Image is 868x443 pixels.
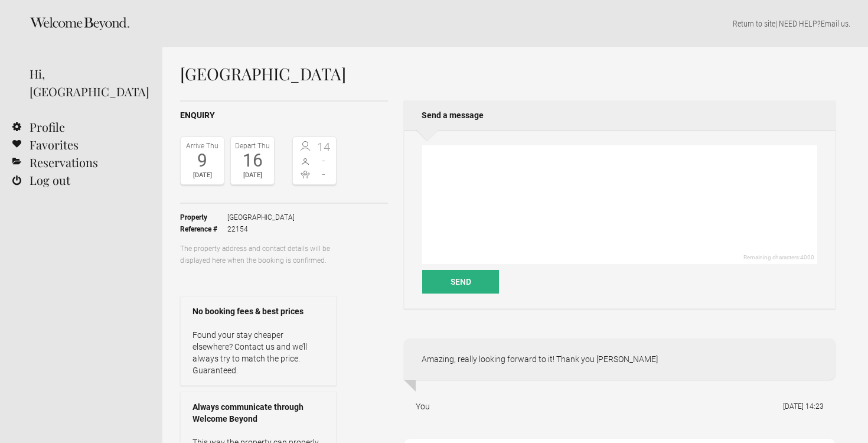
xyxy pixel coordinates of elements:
[821,19,849,28] a: Email us
[180,65,836,83] h1: [GEOGRAPHIC_DATA]
[192,329,324,376] p: Found your stay cheaper elsewhere? Contact us and we’ll always try to match the price. Guaranteed.
[733,19,775,28] a: Return to site
[184,152,221,170] div: 9
[234,140,271,152] div: Depart Thu
[180,223,227,235] strong: Reference #
[192,401,324,425] strong: Always communicate through Welcome Beyond
[227,223,295,235] span: 22154
[404,338,836,380] div: Amazing, really looking forward to it! Thank you [PERSON_NAME]
[184,140,221,152] div: Arrive Thu
[234,152,271,170] div: 16
[180,18,850,30] p: | NEED HELP? .
[180,243,337,266] p: The property address and contact details will be displayed here when the booking is confirmed.
[30,65,145,100] div: Hi, [GEOGRAPHIC_DATA]
[227,211,295,223] span: [GEOGRAPHIC_DATA]
[315,141,334,153] span: 14
[315,155,334,167] span: -
[416,400,430,412] div: You
[184,170,221,181] div: [DATE]
[783,402,824,411] flynt-date-display: [DATE] 14:23
[234,170,271,181] div: [DATE]
[404,100,836,130] h2: Send a message
[180,211,227,223] strong: Property
[315,168,334,180] span: -
[192,305,324,317] strong: No booking fees & best prices
[422,270,499,294] button: Send
[180,109,388,122] h2: Enquiry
